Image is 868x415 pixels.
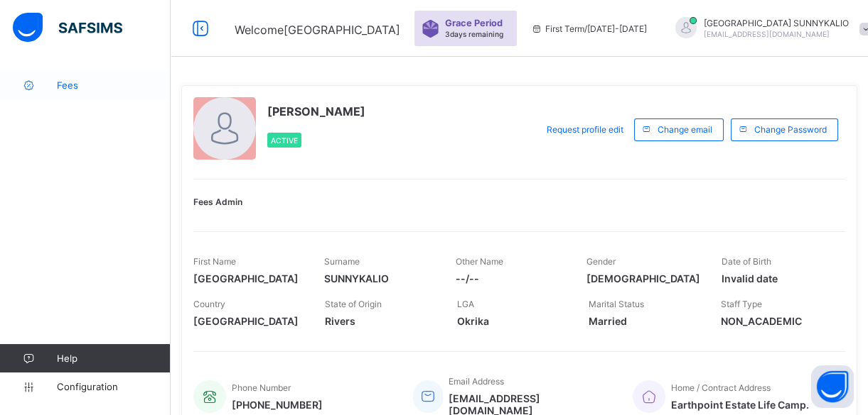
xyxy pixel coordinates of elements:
[811,365,854,408] button: Open asap
[457,315,567,327] span: Okrika
[704,18,849,28] span: [GEOGRAPHIC_DATA] SUNNYKALIO
[754,124,827,135] span: Change Password
[193,315,304,327] span: [GEOGRAPHIC_DATA]
[445,18,503,28] span: Grace Period
[586,272,700,284] span: [DEMOGRAPHIC_DATA]
[531,23,647,34] span: session/term information
[721,315,831,327] span: NON_ACADEMIC
[325,315,435,327] span: Rivers
[267,104,365,118] span: [PERSON_NAME]
[324,272,434,284] span: SUNNYKALIO
[57,79,171,91] span: Fees
[456,256,503,267] span: Other Name
[547,124,623,135] span: Request profile edit
[456,272,565,284] span: --/--
[671,399,809,411] span: Earthpoint Estate Life Camp.
[589,315,699,327] span: Married
[235,23,400,37] span: Welcome [GEOGRAPHIC_DATA]
[422,20,439,38] img: sticker-purple.71386a28dfed39d6af7621340158ba97.svg
[721,299,762,309] span: Staff Type
[271,136,298,145] span: Active
[449,376,504,387] span: Email Address
[457,299,474,309] span: LGA
[704,30,830,38] span: [EMAIL_ADDRESS][DOMAIN_NAME]
[671,382,771,393] span: Home / Contract Address
[722,256,771,267] span: Date of Birth
[658,124,712,135] span: Change email
[325,299,382,309] span: State of Origin
[324,256,360,267] span: Surname
[589,299,644,309] span: Marital Status
[193,197,242,207] span: Fees Admin
[722,272,831,284] span: Invalid date
[57,353,170,364] span: Help
[193,272,303,284] span: [GEOGRAPHIC_DATA]
[232,382,291,393] span: Phone Number
[193,299,225,309] span: Country
[13,13,122,43] img: safsims
[586,256,616,267] span: Gender
[232,399,323,411] span: [PHONE_NUMBER]
[445,30,503,38] span: 3 days remaining
[193,256,236,267] span: First Name
[57,381,170,392] span: Configuration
